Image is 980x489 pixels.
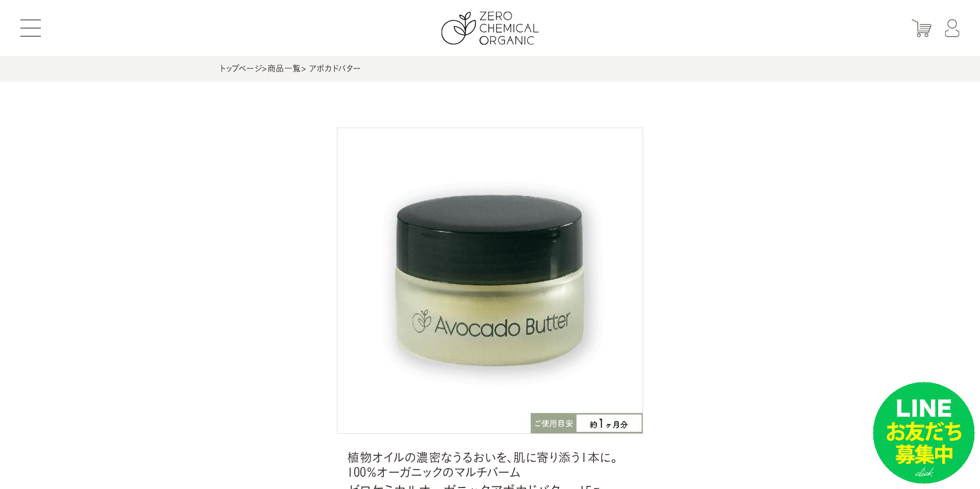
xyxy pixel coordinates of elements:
div: > > アボカドバター [219,56,761,82]
img: ZERO CHEMICAL ORGANIC [442,12,539,45]
a: 商品一覧 [267,64,301,72]
img: マイページ [945,19,960,37]
img: カート [912,19,932,37]
img: ゼロケミカルオーガニックアボカドバター 15g [337,128,643,434]
span: 植物オイルの濃密なうるおいを、肌に寄り添う1本に。 100％オーガニックのマルチバーム [347,450,633,480]
a: トップページ [219,64,262,72]
img: small_line.png [873,382,975,484]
